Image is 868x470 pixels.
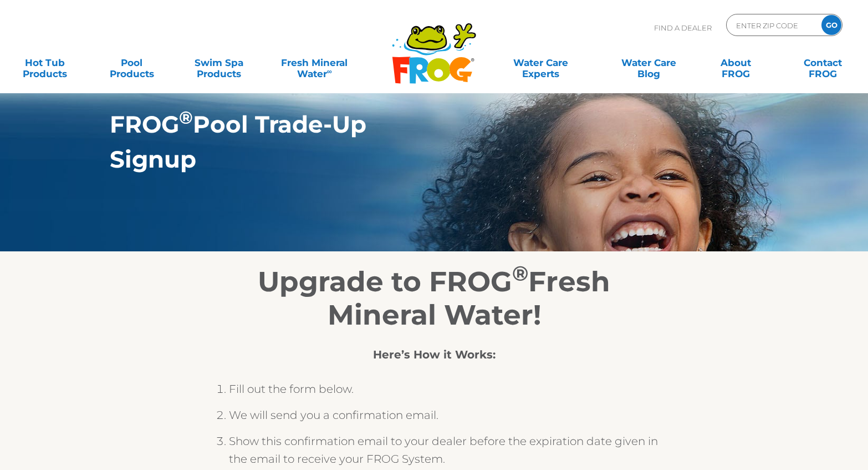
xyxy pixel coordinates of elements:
[702,52,770,74] a: AboutFROG
[207,265,661,332] h2: Upgrade to FROG Fresh Mineral Water!
[615,52,683,74] a: Water CareBlog
[327,67,332,75] sup: ∞
[486,52,596,74] a: Water CareExperts
[821,15,841,35] input: GO
[789,52,857,74] a: ContactFROG
[373,348,496,361] strong: Here’s How it Works:
[735,17,810,33] input: Zip Code Form
[179,107,193,128] sup: ®
[11,52,79,74] a: Hot TubProducts
[654,14,712,42] p: Find A Dealer
[110,111,707,138] h1: FROG Pool Trade-Up
[229,380,661,406] li: Fill out the form below.
[110,146,707,173] h1: Signup
[229,406,661,432] li: We will send you a confirmation email.
[512,261,528,286] sup: ®
[185,52,253,74] a: Swim SpaProducts
[98,52,166,74] a: PoolProducts
[272,52,357,74] a: Fresh MineralWater∞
